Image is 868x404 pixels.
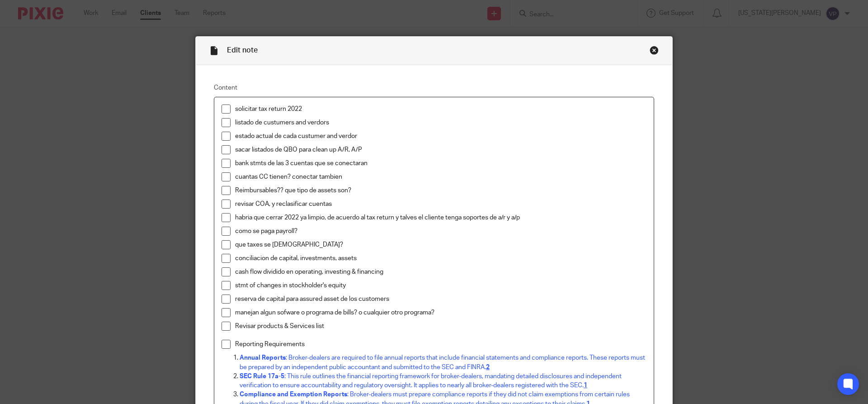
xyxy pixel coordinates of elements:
[650,46,659,55] div: Close this dialog window
[235,132,646,141] p: estado actual de cada custumer and verdor
[235,145,646,154] p: sacar listados de QBO para clean up A/R, A/P
[235,186,646,195] p: Reimbursables?? que tipo de assets son?
[235,254,646,263] p: conciliacion de capital, investments, assets
[235,227,646,236] p: como se paga payroll?
[235,200,646,209] p: revisar COA, y reclasificar cuentas
[584,382,587,389] u: 1
[235,213,646,222] p: habria que cerrar 2022 ya limpio, de acuerdo al tax return y talves el cliente tenga soportes de ...
[214,83,654,92] label: Content
[235,295,646,304] p: reserva de capital para assured asset de los customers
[235,322,646,331] p: Revisar products & Services list
[235,172,646,181] p: cuantas CC tienen? conectar tambien
[240,373,623,389] a: SEC Rule 17a-5: This rule outlines the financial reporting framework for broker-dealers, mandatin...
[235,340,646,349] p: Reporting Requirements
[235,159,646,168] p: bank stmts de las 3 cuentas que se conectaran
[240,355,646,370] a: Annual Reports: Broker-dealers are required to file annual reports that include financial stateme...
[235,281,646,290] p: stmt of changes in stockholder's equity
[235,118,646,127] p: listado de custumers and verdors
[240,373,284,380] strong: SEC Rule 17a-5
[235,240,646,249] p: que taxes se [DEMOGRAPHIC_DATA]?
[240,391,347,398] strong: Compliance and Exemption Reports
[227,47,258,54] span: Edit note
[235,308,646,317] p: manejan algun sofware o programa de bills? o cualquier otro programa?
[240,355,286,361] strong: Annual Reports
[235,105,646,114] p: solicitar tax return 2022
[486,364,490,371] u: 2
[235,267,646,276] p: cash flow dividido en operating, investing & financing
